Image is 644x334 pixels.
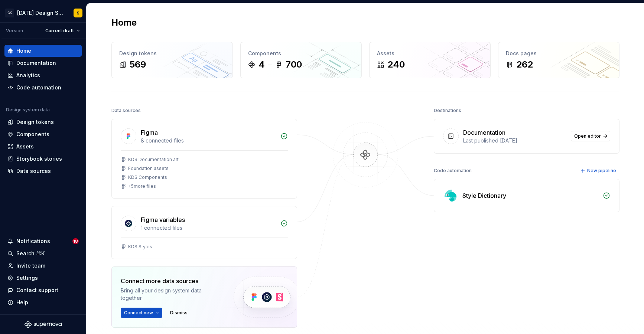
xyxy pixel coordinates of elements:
a: Assets [4,141,82,153]
div: Code automation [16,84,61,91]
button: Connect new [121,308,162,318]
div: Docs pages [506,50,612,57]
div: CK [5,9,14,17]
div: Home [16,47,31,55]
div: Connect more data sources [121,276,221,285]
div: Documentation [463,128,505,137]
button: Contact support [4,284,82,296]
div: Assets [377,50,483,57]
div: + 5 more files [128,183,156,189]
a: Settings [4,272,82,284]
a: Data sources [4,165,82,177]
span: New pipeline [587,168,616,174]
div: Notifications [16,238,50,245]
div: 262 [516,59,533,71]
button: Notifications18 [4,235,82,247]
div: Destinations [434,105,461,116]
div: KDS Components [128,174,167,180]
div: Storybook stories [16,155,62,163]
a: Invite team [4,260,82,272]
div: Code automation [434,166,472,176]
a: Components [4,128,82,140]
div: Design system data [6,107,50,113]
div: Components [248,50,354,57]
div: Figma variables [141,215,185,224]
button: Current draft [42,26,83,36]
a: Code automation [4,82,82,94]
a: Assets240 [369,42,491,78]
div: Data sources [16,167,51,175]
a: Analytics [4,69,82,81]
div: Settings [16,274,38,282]
div: Invite team [16,262,45,269]
span: Connect new [124,310,153,316]
button: CK[DATE] Design SystemS [1,5,85,21]
div: 240 [387,59,405,71]
svg: Supernova Logo [25,321,62,328]
div: S [77,10,79,16]
a: Components4700 [240,42,362,78]
div: 1 connected files [141,224,276,232]
div: KDS Documentation art [128,157,179,163]
button: Search ⌘K [4,248,82,259]
div: Foundation assets [128,166,169,171]
div: 4 [258,59,265,71]
h2: Home [111,17,137,29]
a: Figma8 connected filesKDS Documentation artFoundation assetsKDS Components+5more files [111,119,297,199]
a: Figma variables1 connected filesKDS Styles [111,206,297,259]
div: Help [16,299,28,306]
div: [DATE] Design System [17,9,65,17]
div: Components [16,131,49,138]
button: New pipeline [578,166,619,176]
div: Assets [16,143,34,150]
div: Search ⌘K [16,250,45,257]
div: Analytics [16,72,40,79]
a: Design tokens [4,116,82,128]
span: Dismiss [170,310,188,316]
a: Home [4,45,82,57]
div: Design tokens [16,118,54,126]
button: Help [4,297,82,308]
div: Bring all your design system data together. [121,287,221,302]
a: Design tokens569 [111,42,233,78]
span: Open editor [574,133,601,139]
div: 569 [130,59,146,71]
div: Last published [DATE] [463,137,566,144]
span: 18 [72,238,79,244]
div: Contact support [16,286,58,294]
div: Design tokens [119,50,225,57]
div: Style Dictionary [462,191,506,200]
span: Current draft [45,28,74,34]
a: Storybook stories [4,153,82,165]
div: 8 connected files [141,137,276,144]
div: KDS Styles [128,244,152,250]
div: Version [6,28,23,34]
div: Documentation [16,59,56,67]
a: Documentation [4,57,82,69]
a: Open editor [571,131,610,141]
div: Figma [141,128,158,137]
div: Data sources [111,105,141,116]
div: 700 [286,59,302,71]
button: Dismiss [167,308,191,318]
a: Docs pages262 [498,42,619,78]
